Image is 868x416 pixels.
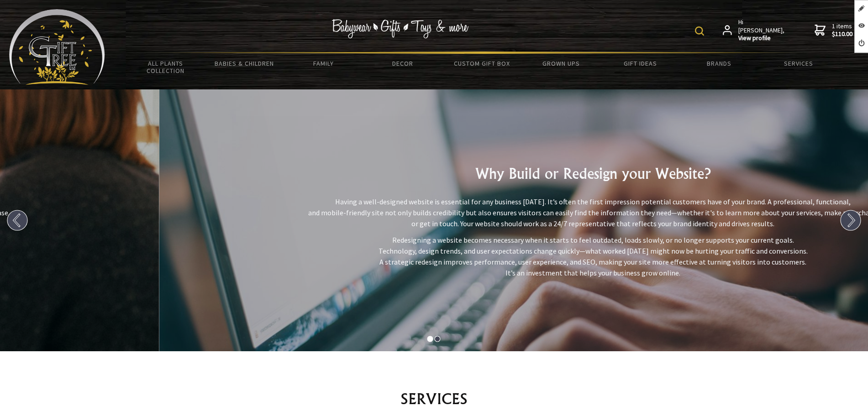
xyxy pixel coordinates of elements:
a: Grown Ups [521,54,600,73]
a: Decor [363,54,442,73]
strong: $110.00 [832,30,852,38]
span: 1 items [832,22,852,38]
img: product search [695,26,704,36]
h2: SERVICES [164,388,705,410]
a: 1 items$110.00 [815,18,852,42]
a: Hi [PERSON_NAME],View profile [723,18,785,42]
span: Hi [PERSON_NAME], [738,18,785,42]
a: Family [284,54,363,73]
img: Babyware - Gifts - Toys and more... [9,9,105,85]
a: Babies & Children [205,54,284,73]
a: All Plants Collection [126,54,205,80]
a: Gift Ideas [600,54,679,73]
a: Brands [680,54,759,73]
img: Babywear - Gifts - Toys & more [331,19,468,38]
a: Services [759,54,838,73]
a: Custom Gift Box [442,54,521,73]
strong: View profile [738,34,785,42]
